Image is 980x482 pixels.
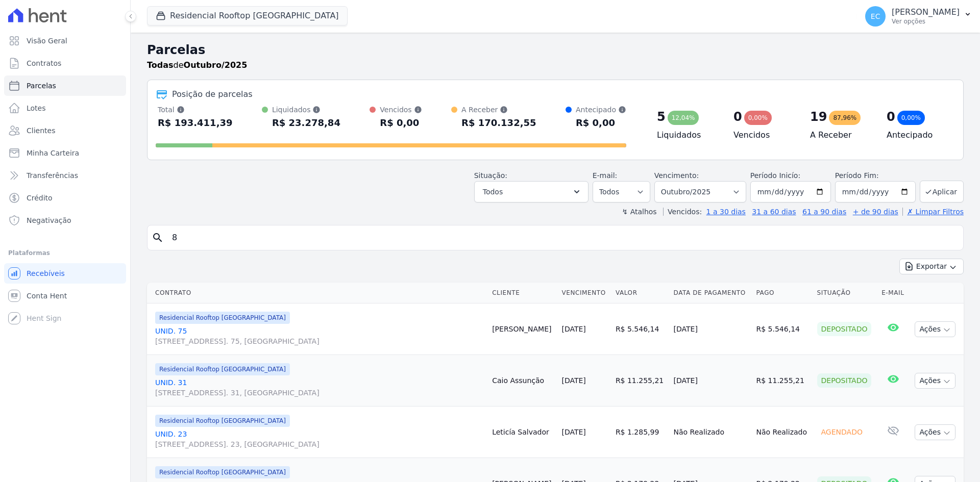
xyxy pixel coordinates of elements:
td: R$ 11.255,21 [611,355,670,407]
i: search [152,232,164,244]
input: Buscar por nome do lote ou do cliente [166,227,959,248]
span: [STREET_ADDRESS]. 75, [GEOGRAPHIC_DATA] [155,336,484,346]
div: 12,04% [668,111,699,125]
span: Negativação [27,215,71,225]
button: Ações [915,373,955,389]
div: R$ 193.411,39 [158,115,233,131]
span: [STREET_ADDRESS]. 23, [GEOGRAPHIC_DATA] [155,439,484,449]
a: ✗ Limpar Filtros [902,208,964,216]
th: E-mail [877,283,909,303]
th: Vencimento [557,283,611,303]
div: 0 [887,109,895,125]
td: [DATE] [670,303,752,355]
td: R$ 1.285,99 [611,407,670,458]
a: 61 a 90 dias [802,208,846,216]
p: Ver opções [892,17,960,26]
span: Conta Hent [27,291,67,301]
span: Parcelas [27,81,56,91]
button: Ações [915,321,955,337]
label: Período Fim: [835,170,916,181]
button: Exportar [899,259,964,274]
div: 87,96% [829,111,861,125]
span: Recebíveis [27,268,65,278]
label: Período Inicío: [750,171,800,180]
div: 19 [810,109,827,125]
label: Vencidos: [663,208,702,216]
div: Posição de parcelas [172,88,253,100]
th: Valor [611,283,670,303]
span: Crédito [27,193,53,203]
a: 31 a 60 dias [752,208,796,216]
a: 1 a 30 dias [706,208,746,216]
a: UNID. 23[STREET_ADDRESS]. 23, [GEOGRAPHIC_DATA] [155,429,484,449]
div: Plataformas [8,247,122,259]
span: Todos [483,186,503,198]
th: Situação [813,283,878,303]
a: UNID. 31[STREET_ADDRESS]. 31, [GEOGRAPHIC_DATA] [155,377,484,398]
a: UNID. 75[STREET_ADDRESS]. 75, [GEOGRAPHIC_DATA] [155,326,484,346]
span: Contratos [27,58,61,68]
span: EC [871,13,880,20]
a: Recebíveis [4,263,126,284]
label: E-mail: [593,171,618,180]
button: Aplicar [920,181,964,202]
h4: Liquidados [657,129,717,141]
div: 0 [733,109,742,125]
td: Não Realizado [670,407,752,458]
div: Antecipado [576,105,626,115]
td: [PERSON_NAME] [488,303,557,355]
th: Cliente [488,283,557,303]
div: R$ 0,00 [576,115,626,131]
strong: Outubro/2025 [184,60,248,70]
div: Agendado [817,425,867,439]
span: Lotes [27,103,46,113]
span: Transferências [27,170,78,181]
th: Contrato [147,283,488,303]
a: Clientes [4,120,126,141]
h4: A Receber [810,129,870,141]
h2: Parcelas [147,41,964,59]
span: [STREET_ADDRESS]. 31, [GEOGRAPHIC_DATA] [155,388,484,398]
label: Vencimento: [654,171,699,180]
h4: Antecipado [887,129,947,141]
button: Ações [915,424,955,440]
div: Liquidados [272,105,340,115]
a: [DATE] [561,428,585,436]
h4: Vencidos [733,129,794,141]
td: Caio Assunção [488,355,557,407]
p: de [147,59,247,71]
td: R$ 5.546,14 [752,303,813,355]
td: Leticía Salvador [488,407,557,458]
span: Residencial Rooftop [GEOGRAPHIC_DATA] [155,466,290,478]
td: R$ 5.546,14 [611,303,670,355]
strong: Todas [147,60,174,70]
span: Residencial Rooftop [GEOGRAPHIC_DATA] [155,363,290,375]
td: [DATE] [670,355,752,407]
div: R$ 0,00 [380,115,422,131]
label: Situação: [474,171,507,180]
a: [DATE] [561,325,585,333]
span: Clientes [27,125,55,136]
label: ↯ Atalhos [622,208,656,216]
a: [DATE] [561,376,585,385]
span: Residencial Rooftop [GEOGRAPHIC_DATA] [155,312,290,324]
td: R$ 11.255,21 [752,355,813,407]
a: Conta Hent [4,286,126,306]
div: A Receber [461,105,536,115]
span: Minha Carteira [27,148,79,158]
div: R$ 23.278,84 [272,115,340,131]
span: Visão Geral [27,36,67,46]
a: Crédito [4,188,126,208]
div: R$ 170.132,55 [461,115,536,131]
div: 0,00% [744,111,772,125]
a: Parcelas [4,75,126,96]
div: Depositado [817,373,872,388]
a: Lotes [4,98,126,118]
a: + de 90 dias [853,208,898,216]
button: EC [PERSON_NAME] Ver opções [857,2,980,31]
th: Data de Pagamento [670,283,752,303]
div: 0,00% [897,111,925,125]
a: Transferências [4,165,126,186]
a: Minha Carteira [4,143,126,163]
a: Visão Geral [4,31,126,51]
